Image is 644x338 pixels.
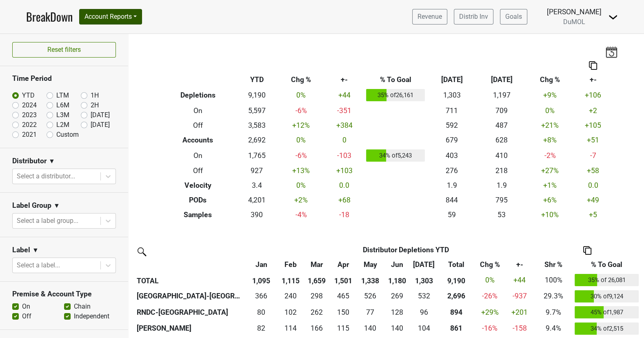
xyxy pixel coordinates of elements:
th: TOTAL [135,272,245,288]
td: 795 [477,193,526,207]
td: +12 % [278,118,324,133]
td: 5,597 [236,103,278,118]
label: Independent [74,311,109,321]
th: On [160,147,236,164]
div: 115 [332,323,354,334]
td: 592 [427,118,477,133]
th: Chg %: activate to sort column ascending [475,257,505,272]
td: 628 [477,133,526,147]
th: RNDC-[GEOGRAPHIC_DATA] [135,304,245,320]
td: 29.3% [534,288,573,305]
div: 128 [386,307,409,318]
img: Dropdown Menu [608,12,618,22]
td: 9.7% [534,304,573,320]
td: 261.5 [304,304,330,320]
td: +9 % [526,87,573,104]
label: Chain [74,302,91,311]
td: 53 [477,207,526,222]
label: 1H [91,91,99,100]
th: Feb: activate to sort column ascending [278,257,304,272]
label: YTD [22,91,35,100]
th: Chg % [526,73,573,87]
td: 127.504 [384,304,410,320]
td: 410 [477,147,526,164]
th: Velocity [160,178,236,193]
td: +68 [324,193,364,207]
th: [GEOGRAPHIC_DATA]-[GEOGRAPHIC_DATA] [135,288,245,305]
label: 2023 [22,110,37,120]
label: L3M [56,110,69,120]
td: 679 [427,133,477,147]
td: 140.333 [356,320,384,337]
div: 526 [358,291,382,301]
th: [PERSON_NAME] [135,320,245,337]
td: +29 % [475,304,505,320]
label: 2021 [22,130,37,140]
td: 1,197 [477,87,526,104]
td: 114.167 [278,320,304,337]
div: 150 [332,307,354,318]
div: -937 [507,291,532,301]
td: -351 [324,103,364,118]
td: -16 % [475,320,505,337]
img: Copy to clipboard [589,61,597,70]
td: 1,303 [427,87,477,104]
div: +201 [507,307,532,318]
th: Samples [160,207,236,222]
td: +6 % [526,193,573,207]
img: filter [135,245,148,258]
span: 0% [485,276,494,284]
td: 268.668 [384,288,410,305]
div: 894 [440,307,473,318]
td: +5 [573,207,613,222]
th: Total: activate to sort column ascending [437,257,474,272]
td: +106 [573,87,613,104]
td: 0 % [278,178,324,193]
img: Copy to clipboard [583,246,591,255]
td: 711 [427,103,477,118]
div: 861 [440,323,473,334]
a: Distrib Inv [454,9,493,24]
td: 1.9 [427,178,477,193]
h3: Label [12,246,30,254]
div: 102 [280,307,302,318]
td: 844 [427,193,477,207]
span: ▼ [53,201,60,211]
th: 861.169 [437,320,474,337]
td: +2 [573,103,613,118]
label: [DATE] [91,110,110,120]
td: +1 % [526,178,573,193]
th: 1,659 [304,272,330,288]
div: [PERSON_NAME] [547,7,602,17]
a: Goals [500,9,527,24]
th: Off [160,118,236,133]
div: 532 [412,291,436,301]
th: Distributor Depletions YTD [278,242,534,257]
div: 82 [247,323,276,334]
div: 366 [247,291,276,301]
td: 465.334 [330,288,356,305]
td: 0.0 [573,178,613,193]
th: Chg % [278,73,324,87]
td: 9,190 [236,87,278,104]
th: 894.470 [437,304,474,320]
td: +21 % [526,118,573,133]
td: 9.4% [534,320,573,337]
th: % To Goal: activate to sort column ascending [573,257,641,272]
label: 2024 [22,100,37,110]
th: Apr: activate to sort column ascending [330,257,356,272]
h3: Distributor [12,157,47,165]
td: 139.834 [384,320,410,337]
td: 218 [477,164,526,178]
div: 140 [386,323,409,334]
div: 114 [280,323,302,334]
td: 59 [427,207,477,222]
td: 2,692 [236,133,278,147]
td: +44 [324,87,364,104]
span: DuMOL [563,18,585,26]
td: 76.666 [356,304,384,320]
td: 150.167 [330,304,356,320]
td: 0 [324,133,364,147]
th: Jul: activate to sort column ascending [410,257,438,272]
td: 0 % [278,87,324,104]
